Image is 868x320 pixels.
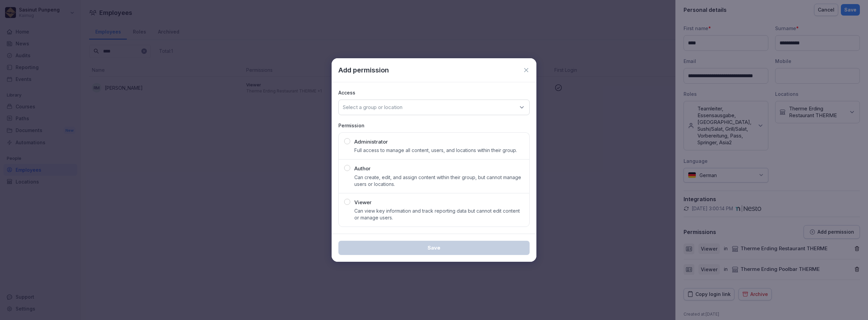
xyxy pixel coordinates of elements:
p: Administrator [354,138,388,146]
p: Add permission [338,65,389,75]
p: Can view key information and track reporting data but cannot edit content or manage users. [354,208,524,221]
p: Select a group or location [343,104,402,111]
p: Viewer [354,199,372,207]
p: Permission [338,122,530,129]
button: Save [338,241,530,255]
p: Can create, edit, and assign content within their group, but cannot manage users or locations. [354,174,524,188]
p: Access [338,89,530,96]
p: Author [354,165,371,173]
p: Full access to manage all content, users, and locations within their group. [354,147,517,154]
div: Save [344,244,524,252]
